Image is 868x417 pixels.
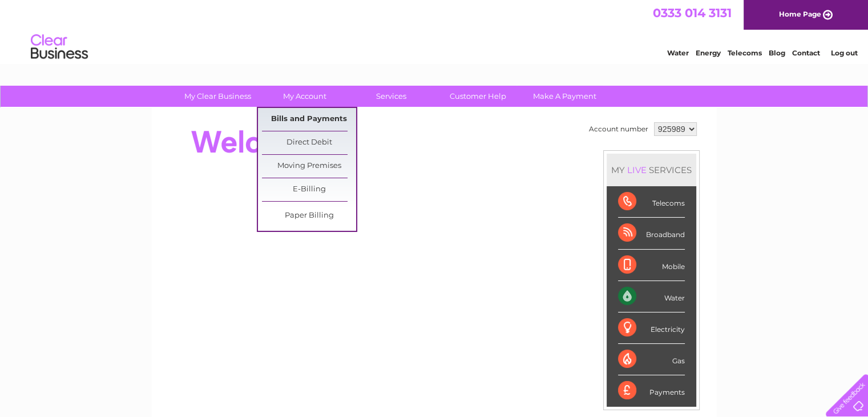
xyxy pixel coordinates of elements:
a: Water [667,49,689,57]
div: Water [618,281,685,312]
a: Make A Payment [518,86,612,107]
div: Gas [618,344,685,375]
div: Payments [618,375,685,406]
div: Clear Business is a trading name of Verastar Limited (registered in [GEOGRAPHIC_DATA] No. 3667643... [165,6,704,55]
a: Bills and Payments [262,108,356,131]
a: My Account [257,86,352,107]
a: Direct Debit [262,131,356,154]
div: Telecoms [618,186,685,218]
a: Contact [792,49,820,57]
div: MY SERVICES [607,154,696,186]
td: Account number [586,119,651,139]
a: Blog [769,49,785,57]
div: Electricity [618,312,685,344]
a: Energy [696,49,721,57]
a: Telecoms [728,49,762,57]
a: My Clear Business [171,86,265,107]
img: logo.png [30,30,88,65]
div: Mobile [618,250,685,281]
a: 0333 014 3131 [653,6,732,20]
a: Paper Billing [262,205,356,227]
a: Moving Premises [262,155,356,178]
div: LIVE [625,165,649,175]
div: Broadband [618,218,685,249]
a: Log out [830,49,857,57]
a: Customer Help [431,86,525,107]
a: E-Billing [262,178,356,201]
a: Services [344,86,438,107]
